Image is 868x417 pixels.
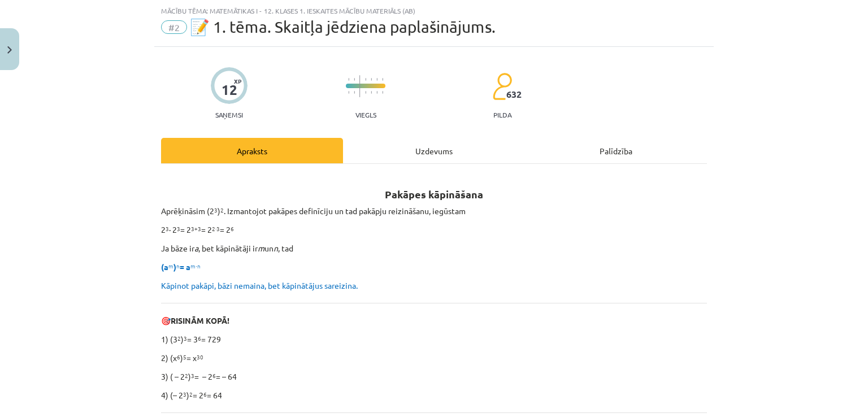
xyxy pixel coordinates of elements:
[348,78,349,81] img: icon-short-line-57e1e144782c952c97e751825c79c345078a6d821885a25fce030b3d8c18986b.svg
[197,353,203,361] sup: 30
[234,78,241,84] span: XP
[176,262,180,270] sup: n
[184,334,187,342] sup: 3
[198,334,201,342] sup: 6
[161,242,707,254] p: Ja bāze ir , bet kāpinātāji ir un , tad
[525,138,707,163] div: Palīdzība
[161,315,707,327] p: 🎯
[222,82,237,98] div: 12
[220,206,224,214] sup: 2
[7,46,12,54] img: icon-close-lesson-0947bae3869378f0d4975bcd49f059093ad1ed9edebbc8119c70593378902aed.svg
[258,243,264,253] i: m
[161,333,707,345] p: 1) (3 ) = 3 = 729
[183,353,186,361] sup: 5
[348,91,349,94] img: icon-short-line-57e1e144782c952c97e751825c79c345078a6d821885a25fce030b3d8c18986b.svg
[203,390,207,398] sup: 6
[161,280,358,290] span: Kāpinot pakāpi, bāzi nemaina, bet kāpinātājus sareizina.
[191,224,201,233] sup: 3+3
[371,78,372,81] img: icon-short-line-57e1e144782c952c97e751825c79c345078a6d821885a25fce030b3d8c18986b.svg
[365,91,366,94] img: icon-short-line-57e1e144782c952c97e751825c79c345078a6d821885a25fce030b3d8c18986b.svg
[194,243,198,253] i: a
[177,224,180,233] sup: 3
[493,111,511,119] p: pilda
[376,78,377,81] img: icon-short-line-57e1e144782c952c97e751825c79c345078a6d821885a25fce030b3d8c18986b.svg
[161,262,201,272] strong: (a ) = a
[382,91,383,94] img: icon-short-line-57e1e144782c952c97e751825c79c345078a6d821885a25fce030b3d8c18986b.svg
[189,390,193,398] sup: 2
[191,371,194,380] sup: 3
[161,389,707,401] p: 4) (– 2 ) = 2 = 64
[161,224,707,236] p: 2 ∙ 2 = 2 = 2 = 2
[183,390,186,398] sup: 3
[161,205,707,217] p: Aprēķināsim (2 ) . Izmantojot pakāpes definīciju un tad pakāpju reizināšanu, iegūstam
[382,78,383,81] img: icon-short-line-57e1e144782c952c97e751825c79c345078a6d821885a25fce030b3d8c18986b.svg
[385,188,483,201] b: Pakāpes kāpināšana
[343,138,525,163] div: Uzdevums
[355,111,376,119] p: Viegls
[212,371,216,380] sup: 6
[354,91,355,94] img: icon-short-line-57e1e144782c952c97e751825c79c345078a6d821885a25fce030b3d8c18986b.svg
[166,224,169,233] sup: 3
[274,243,278,253] i: n
[161,20,187,34] span: #2
[190,262,201,270] sup: m⋅n
[214,206,218,214] sup: 3
[190,18,496,36] span: 📝 1. tēma. Skaitļa jēdziena paplašinājums.
[177,353,180,361] sup: 6
[161,138,343,163] div: Apraksts
[168,262,173,270] sup: m
[506,89,522,99] span: 632
[212,224,220,233] sup: 2∙3
[354,78,355,81] img: icon-short-line-57e1e144782c952c97e751825c79c345078a6d821885a25fce030b3d8c18986b.svg
[376,91,377,94] img: icon-short-line-57e1e144782c952c97e751825c79c345078a6d821885a25fce030b3d8c18986b.svg
[371,91,372,94] img: icon-short-line-57e1e144782c952c97e751825c79c345078a6d821885a25fce030b3d8c18986b.svg
[161,7,707,15] div: Mācību tēma: Matemātikas i - 12. klases 1. ieskaites mācību materiāls (ab)
[171,315,229,325] b: RISINĀM KOPĀ!
[161,352,707,364] p: 2) (x ) = x
[492,72,512,101] img: students-c634bb4e5e11cddfef0936a35e636f08e4e9abd3cc4e673bd6f9a4125e45ecb1.svg
[359,75,361,97] img: icon-long-line-d9ea69661e0d244f92f715978eff75569469978d946b2353a9bb055b3ed8787d.svg
[161,371,707,383] p: 3) ( – 2 ) = – 2 = – 64
[177,334,181,342] sup: 2
[211,111,248,119] p: Saņemsi
[185,371,188,380] sup: 2
[231,224,234,233] sup: 6
[365,78,366,81] img: icon-short-line-57e1e144782c952c97e751825c79c345078a6d821885a25fce030b3d8c18986b.svg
